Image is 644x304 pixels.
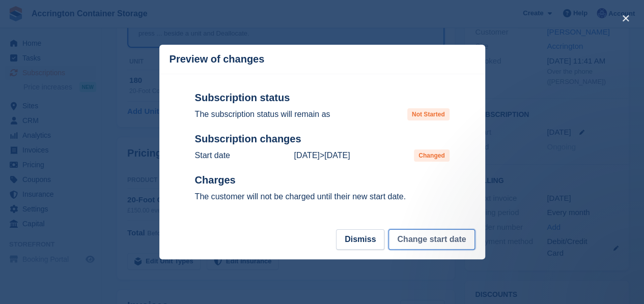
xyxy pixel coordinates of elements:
p: The subscription status will remain as [195,108,330,120]
button: Dismiss [336,229,384,250]
button: Change start date [388,229,474,250]
span: Changed [414,149,449,162]
h2: Charges [195,174,450,187]
p: The customer will not be charged until their new start date. [195,191,450,203]
time: 2025-10-10 00:00:00 UTC [294,151,319,160]
time: 2025-10-05 23:00:00 UTC [324,151,350,160]
h2: Subscription changes [195,133,450,145]
button: close [618,10,634,26]
p: Start date [195,149,230,162]
p: > [294,149,350,162]
h2: Subscription status [195,92,450,104]
span: Not Started [407,108,450,120]
p: Preview of changes [170,53,265,65]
